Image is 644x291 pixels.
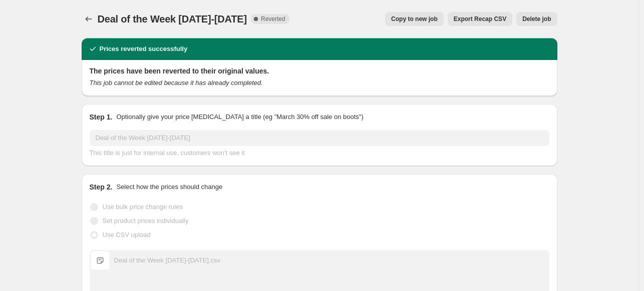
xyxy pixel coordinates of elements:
input: 30% off holiday sale [90,130,549,146]
span: This title is just for internal use, customers won't see it [90,149,245,156]
h2: The prices have been reverted to their original values. [90,66,549,76]
p: Optionally give your price [MEDICAL_DATA] a title (eg "March 30% off sale on boots") [116,112,363,122]
span: Delete job [522,15,551,23]
button: Export Recap CSV [448,12,512,26]
span: Reverted [261,15,285,23]
h2: Prices reverted successfully [100,44,188,54]
h2: Step 2. [90,182,113,192]
div: Deal of the Week [DATE]-[DATE].csv [114,255,220,265]
span: Deal of the Week [DATE]-[DATE] [98,13,247,24]
h2: Step 1. [90,112,113,122]
span: Copy to new job [391,15,438,23]
p: Select how the prices should change [116,182,222,192]
span: Export Recap CSV [454,15,506,23]
button: Copy to new job [385,12,444,26]
button: Delete job [516,12,557,26]
span: Set product prices individually [103,217,189,224]
i: This job cannot be edited because it has already completed. [90,79,263,86]
span: Use CSV upload [103,231,151,238]
button: Price change jobs [82,12,96,26]
span: Use bulk price change rules [103,203,183,210]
